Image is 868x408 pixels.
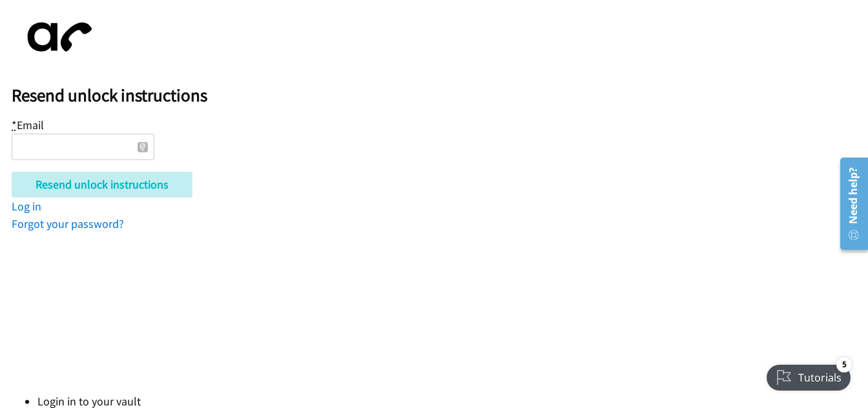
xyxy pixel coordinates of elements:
[12,85,868,107] h2: Resend unlock instructions
[12,12,102,63] img: aphone-8a226864a2ddd6a5e75d1ebefc011f4aa8f32683c2d82f3fb0802fe031f96514.svg
[12,172,192,198] input: Resend unlock instructions
[12,117,17,132] abbr: required
[831,152,868,255] iframe: Resource Center
[12,117,44,132] label: Email
[12,199,41,214] a: Log in
[12,216,124,231] a: Forgot your password?
[759,352,858,398] iframe: Checklist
